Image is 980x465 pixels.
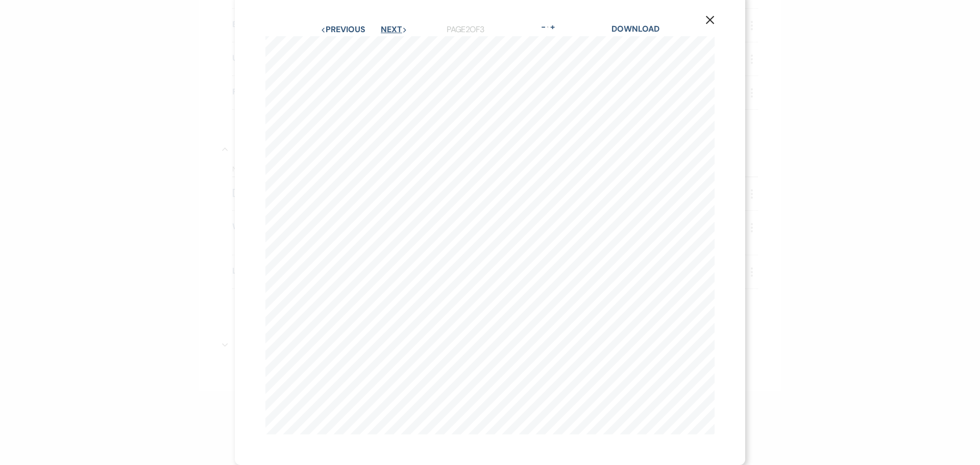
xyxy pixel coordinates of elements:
[549,23,557,31] button: +
[611,23,659,34] a: Download
[447,23,484,36] p: Page 2 of 3
[381,26,407,34] button: Next
[539,23,547,31] button: -
[321,26,365,34] button: Previous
